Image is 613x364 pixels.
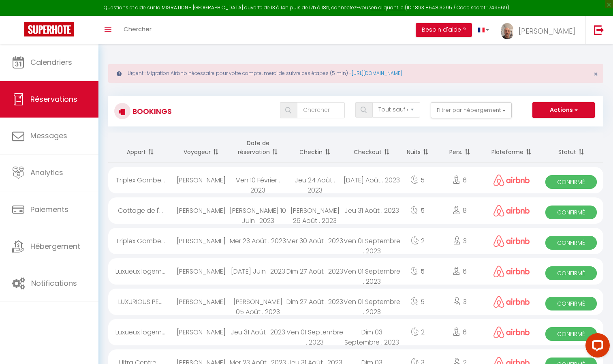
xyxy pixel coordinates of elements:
h3: Bookings [130,102,172,120]
th: Sort by checkin [286,133,344,163]
span: Réservations [30,94,77,104]
a: ... [PERSON_NAME] [495,16,585,44]
button: Close [594,71,598,78]
th: Sort by rentals [108,133,173,163]
button: Filtrer par hébergement [431,102,512,118]
th: Sort by booking date [229,133,286,163]
a: [URL][DOMAIN_NAME] [352,70,402,77]
th: Sort by channel [485,133,539,163]
th: Sort by guest [173,133,230,163]
img: logout [594,25,604,35]
div: Urgent : Migration Airbnb nécessaire pour votre compte, merci de suivre ces étapes (5 min) - [108,64,603,83]
a: Chercher [117,16,158,44]
span: [PERSON_NAME] [519,26,575,36]
iframe: LiveChat chat widget [579,330,613,364]
th: Sort by nights [400,133,435,163]
span: Analytics [30,167,63,178]
th: Sort by checkout [343,133,400,163]
span: Chercher [124,25,152,33]
span: Notifications [31,278,77,288]
span: Calendriers [30,57,72,67]
img: ... [501,23,513,39]
span: Messages [30,131,67,141]
a: en cliquant ici [371,4,405,11]
th: Sort by people [435,133,485,163]
th: Sort by status [539,133,603,163]
img: Super Booking [24,22,74,36]
span: Paiements [30,204,68,214]
span: Hébergement [30,241,80,251]
input: Chercher [297,102,345,118]
button: Actions [532,102,595,118]
button: Besoin d'aide ? [416,23,472,37]
span: × [594,69,598,79]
